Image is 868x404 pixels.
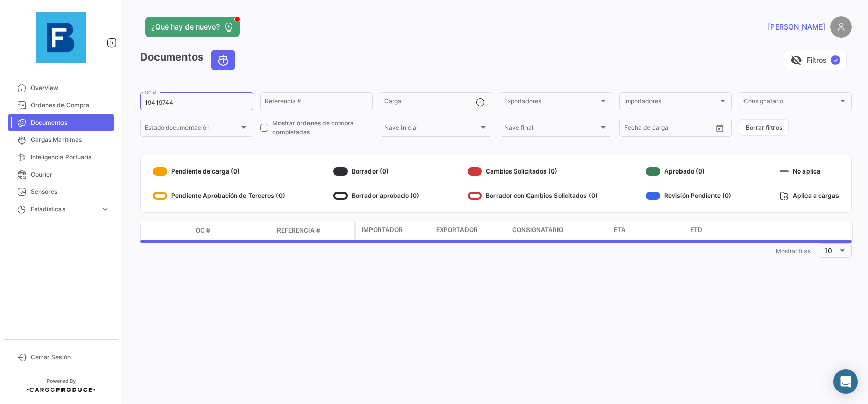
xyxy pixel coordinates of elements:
[196,226,210,235] span: OC #
[30,205,97,214] span: Estadísticas
[30,187,110,196] span: Sensores
[30,353,110,362] span: Cerrar Sesión
[712,121,727,136] button: Open calendar
[212,50,234,70] button: Ocean
[333,188,419,204] div: Borrador aprobado (0)
[30,101,110,110] span: Órdenes de Compra
[768,22,825,32] span: [PERSON_NAME]
[776,247,811,255] span: Mostrar filas
[362,225,403,235] span: Importador
[30,83,110,93] span: Overview
[145,17,240,37] button: ¿Qué hay de nuevo?
[30,118,110,127] span: Documentos
[8,131,114,149] a: Cargas Marítimas
[151,22,220,32] span: ¿Qué hay de nuevo?
[145,126,239,133] span: Estado documentación
[272,119,373,137] span: Mostrar órdenes de compra completadas
[161,226,192,235] datatable-header-cell: Modo de Transporte
[646,188,731,204] div: Revisión Pendiente (0)
[192,222,273,239] datatable-header-cell: OC #
[356,221,432,240] datatable-header-cell: Importador
[273,222,354,239] datatable-header-cell: Referencia #
[153,188,285,204] div: Pendiente Aprobación de Terceros (0)
[140,50,238,70] h3: Documentos
[610,221,686,240] datatable-header-cell: ETA
[436,225,478,235] span: Exportador
[432,221,508,240] datatable-header-cell: Exportador
[649,126,692,133] input: Hasta
[277,226,320,235] span: Referencia #
[504,126,599,133] span: Nave final
[790,54,802,66] span: visibility_off
[686,221,762,240] datatable-header-cell: ETD
[30,170,110,179] span: Courier
[8,114,114,131] a: Documentos
[8,183,114,200] a: Sensores
[624,126,642,133] input: Desde
[101,205,110,214] span: expand_more
[30,153,110,162] span: Inteligencia Portuaria
[36,12,86,63] img: 12429640-9da8-4fa2-92c4-ea5716e443d2.jpg
[8,166,114,183] a: Courier
[504,99,599,106] span: Exportadores
[468,188,598,204] div: Borrador con Cambios Solicitados (0)
[784,50,847,70] button: visibility_offFiltros✓
[512,225,563,235] span: Consignatario
[624,99,719,106] span: Importadores
[508,221,610,240] datatable-header-cell: Consignatario
[739,119,789,136] button: Borrar filtros
[646,163,731,180] div: Aprobado (0)
[8,79,114,97] a: Overview
[333,163,419,180] div: Borrador (0)
[830,16,852,38] img: placeholder-user.png
[780,188,839,204] div: Aplica a cargas
[614,225,626,235] span: ETA
[30,135,110,145] span: Cargas Marítimas
[743,99,838,106] span: Consignatario
[690,225,702,235] span: ETD
[8,149,114,166] a: Inteligencia Portuaria
[8,97,114,114] a: Órdenes de Compra
[780,163,839,180] div: No aplica
[824,246,832,255] span: 10
[833,369,858,394] div: Abrir Intercom Messenger
[831,55,840,65] span: ✓
[153,163,285,180] div: Pendiente de carga (0)
[384,126,479,133] span: Nave inicial
[468,163,598,180] div: Cambios Solicitados (0)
